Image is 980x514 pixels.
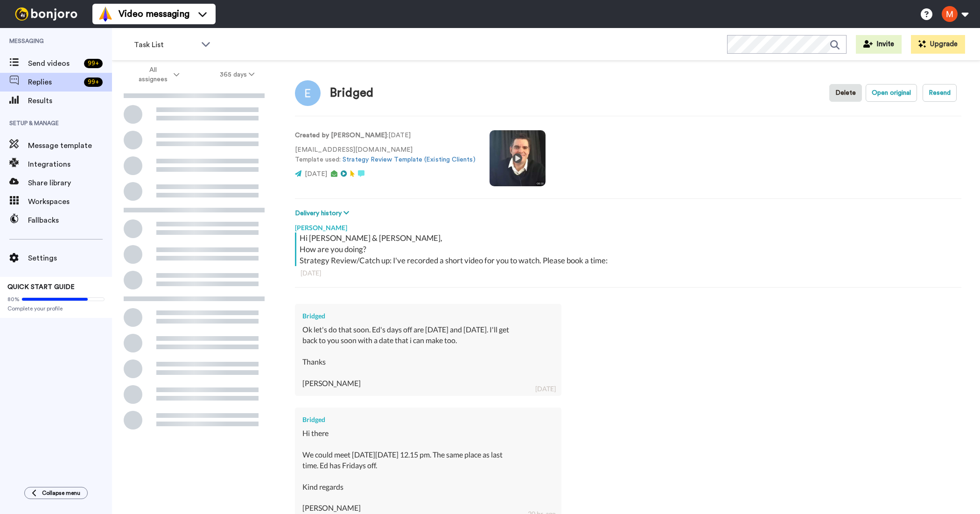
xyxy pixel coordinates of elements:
span: Settings [28,253,112,264]
span: Replies [28,77,80,88]
span: Message template [28,140,112,151]
div: Bridged [330,86,373,100]
span: QUICK START GUIDE [7,284,75,290]
span: Task List [134,39,196,50]
span: Share library [28,177,112,189]
p: : [DATE] [295,131,476,141]
div: 99 + [84,59,103,68]
img: vm-color.svg [98,7,113,21]
span: Video messaging [119,7,189,21]
span: Results [28,95,112,106]
span: 80% [7,296,20,303]
div: [DATE] [535,384,556,394]
span: Workspaces [28,196,112,207]
span: Complete your profile [7,305,105,312]
img: Image of Bridged [295,80,321,106]
span: All assignees [134,65,172,84]
span: [DATE] [305,171,327,177]
button: All assignees [114,62,200,88]
a: Strategy Review Template (Existing Clients) [343,156,475,163]
button: Invite [856,35,902,54]
div: [PERSON_NAME] [295,218,961,232]
button: Delivery history [295,208,352,218]
button: Delete [829,84,862,102]
div: Ok let's do that soon. Ed's days off are [DATE] and [DATE]. I'll get back to you soon with a date... [302,324,554,388]
span: Integrations [28,159,112,170]
div: 99 + [84,77,103,87]
span: Collapse menu [42,489,80,497]
div: [DATE] [301,268,956,278]
span: Fallbacks [28,215,112,226]
button: Collapse menu [24,487,88,499]
div: Hi [PERSON_NAME] & [PERSON_NAME], How are you doing? Strategy Review/Catch up: I've recorded a sh... [300,232,959,266]
button: 365 days [200,66,275,83]
div: Bridged [302,311,554,321]
div: Bridged [302,415,554,424]
strong: Created by [PERSON_NAME] [295,132,387,139]
img: bj-logo-header-white.svg [11,7,81,21]
span: Send videos [28,58,80,69]
p: [EMAIL_ADDRESS][DOMAIN_NAME] Template used: [295,145,476,165]
div: Hi there We could meet [DATE][DATE] 12.15 pm. The same place as last time. Ed has Fridays off. Ki... [302,428,554,514]
button: Upgrade [911,35,965,54]
button: Open original [866,84,917,102]
button: Resend [923,84,957,102]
